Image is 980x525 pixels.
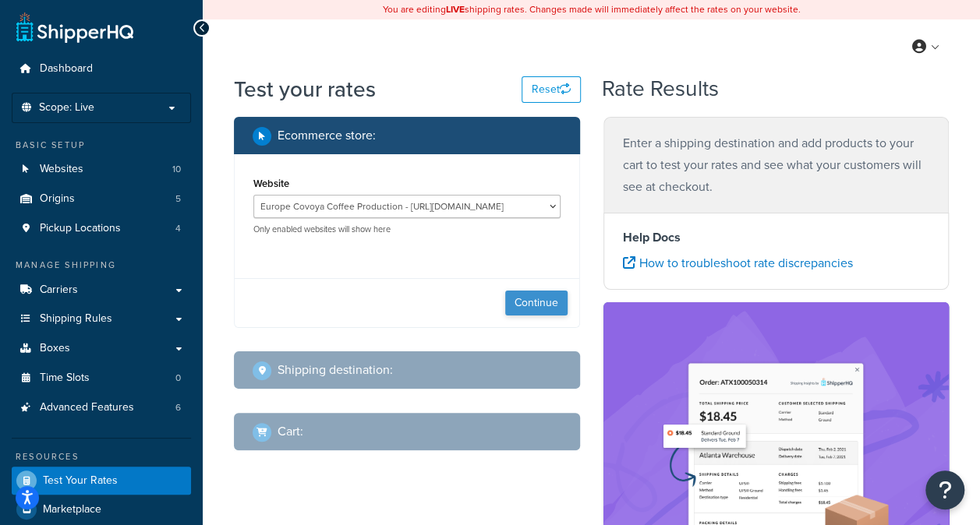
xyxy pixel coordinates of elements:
[12,467,191,495] a: Test Your Rates
[12,305,191,333] a: Shipping Rules
[12,214,191,243] a: Pickup Locations4
[623,254,853,272] a: How to troubleshoot rate discrepancies
[40,312,112,326] span: Shipping Rules
[12,214,191,243] li: Pickup Locations
[172,163,181,176] span: 10
[40,163,83,176] span: Websites
[12,364,191,393] li: Time Slots
[12,259,191,272] div: Manage Shipping
[12,55,191,83] a: Dashboard
[175,372,181,385] span: 0
[40,62,93,76] span: Dashboard
[175,401,181,414] span: 6
[12,155,191,184] a: Websites10
[12,276,191,305] a: Carriers
[446,2,465,16] b: LIVE
[40,372,90,385] span: Time Slots
[278,425,303,439] h2: Cart :
[40,401,134,414] span: Advanced Features
[12,334,191,363] a: Boxes
[12,364,191,393] a: Time Slots0
[602,77,718,101] h2: Rate Results
[40,192,75,206] span: Origins
[925,470,964,509] button: Open Resource Center
[253,224,561,235] p: Only enabled websites will show here
[43,503,101,516] span: Marketplace
[623,228,930,247] h4: Help Docs
[12,155,191,184] li: Websites
[39,101,94,115] span: Scope: Live
[12,393,191,422] a: Advanced Features6
[12,185,191,213] li: Origins
[12,393,191,422] li: Advanced Features
[12,450,191,463] div: Resources
[234,74,376,104] h1: Test your rates
[12,139,191,152] div: Basic Setup
[40,284,78,297] span: Carriers
[40,222,121,235] span: Pickup Locations
[278,129,376,143] h2: Ecommerce store :
[40,342,70,355] span: Boxes
[43,474,118,488] span: Test Your Rates
[175,192,181,206] span: 5
[623,132,930,198] p: Enter a shipping destination and add products to your cart to test your rates and see what your c...
[12,495,191,523] a: Marketplace
[522,76,581,103] button: Reset
[278,363,393,377] h2: Shipping destination :
[253,178,289,189] label: Website
[505,291,568,315] button: Continue
[12,185,191,213] a: Origins5
[175,222,181,235] span: 4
